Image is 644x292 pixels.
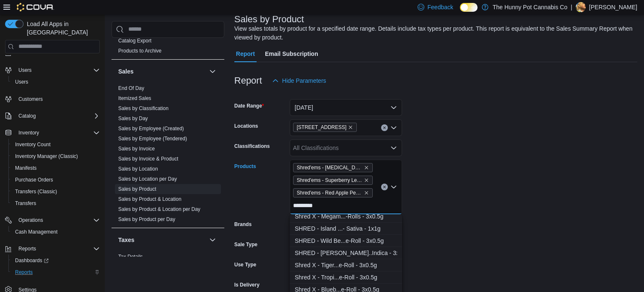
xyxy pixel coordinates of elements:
[12,187,100,197] span: Transfers (Classic)
[118,105,169,111] a: Sales by Classification
[571,2,572,12] p: |
[234,241,257,248] label: Sale Type
[234,143,270,150] label: Classifications
[15,65,100,75] span: Users
[234,281,260,288] label: Is Delivery
[112,83,224,228] div: Sales
[118,38,151,44] a: Catalog Export
[15,165,36,171] span: Manifests
[15,200,36,207] span: Transfers
[293,176,373,185] span: Shred'ems - Superberry Lemonade Party Pack Gummies - 10 x 10:0
[295,224,397,233] div: SHRED - Island ...- Sativa - 1x1g
[118,47,161,54] span: Products to Archive
[8,255,103,266] a: Dashboards
[118,206,200,212] a: Sales by Product & Location per Day
[295,249,397,257] div: SHRED - [PERSON_NAME]..Indica - 3x0.5g
[290,223,402,235] button: SHRED - Island Smoothie Heavies Diamond & Disty Infused Pre-Roll - Sativa - 1x1g
[12,151,81,161] a: Inventory Manager (Classic)
[282,76,326,85] span: Hide Parameters
[295,273,397,281] div: Shred X - Tropi...e-Roll - 3x0.5g
[18,96,43,103] span: Customers
[118,85,144,91] a: End Of Day
[118,67,134,76] h3: Sales
[8,186,103,197] button: Transfers (Classic)
[234,261,256,268] label: Use Type
[293,163,373,172] span: Shred'ems - Shark Attack Max10 - 1 x 10:0
[208,66,218,76] button: Sales
[12,77,100,87] span: Users
[18,113,36,119] span: Catalog
[17,3,54,11] img: Cova
[18,245,36,252] span: Reports
[118,156,178,162] a: Sales by Invoice & Product
[576,2,586,12] div: Ryan Noble
[118,146,155,152] a: Sales by Invoice
[12,198,39,208] a: Transfers
[234,76,262,86] h3: Report
[15,128,42,138] button: Inventory
[234,221,252,228] label: Brands
[12,198,100,208] span: Transfers
[290,271,402,284] button: Shred X - Tropic Thunder Heavies Disty & Diamond Infused Pre-Roll - 3x0.5g
[15,94,100,104] span: Customers
[12,255,100,266] span: Dashboards
[269,72,330,89] button: Hide Parameters
[295,212,397,221] div: Shred X - Megam...-Rolls - 3x0.5g
[460,3,478,12] input: Dark Mode
[15,111,39,121] button: Catalog
[2,214,103,226] button: Operations
[208,235,218,245] button: Taxes
[8,162,103,174] button: Manifests
[12,267,100,277] span: Reports
[118,136,187,142] a: Sales by Employee (Tendered)
[118,85,144,92] span: End Of Day
[8,150,103,162] button: Inventory Manager (Classic)
[8,266,103,278] button: Reports
[364,178,369,183] button: Remove Shred'ems - Superberry Lemonade Party Pack Gummies - 10 x 10:0 from selection in this group
[390,124,397,131] button: Open list of options
[112,36,224,59] div: Products
[18,217,43,224] span: Operations
[381,184,388,190] button: Clear input
[234,103,264,109] label: Date Range
[348,125,353,130] button: Remove 206 Bank Street from selection in this group
[118,186,156,192] span: Sales by Product
[118,145,155,152] span: Sales by Invoice
[12,163,100,173] span: Manifests
[290,99,402,116] button: [DATE]
[118,125,184,132] span: Sales by Employee (Created)
[15,269,33,276] span: Reports
[23,20,100,37] span: Load All Apps in [GEOGRAPHIC_DATA]
[297,189,362,197] span: Shred'ems - Red Apple Peach Party Pack Gummies - 10 x 10:0
[297,123,347,132] span: [STREET_ADDRESS]
[118,196,182,202] a: Sales by Product & Location
[118,95,151,102] span: Itemized Sales
[12,139,100,150] span: Inventory Count
[118,116,148,121] a: Sales by Day
[15,94,46,104] a: Customers
[118,176,177,182] span: Sales by Location per Day
[118,105,169,112] span: Sales by Classification
[2,93,103,105] button: Customers
[118,166,158,172] a: Sales by Location
[12,267,36,277] a: Reports
[15,141,51,148] span: Inventory Count
[295,261,397,269] div: Shred X - Tiger...e-Roll - 3x0.5g
[15,244,100,254] span: Reports
[12,175,57,185] a: Purchase Orders
[15,153,78,160] span: Inventory Manager (Classic)
[2,110,103,122] button: Catalog
[118,253,143,260] span: Tax Details
[293,188,373,197] span: Shred'ems - Red Apple Peach Party Pack Gummies - 10 x 10:0
[15,176,53,183] span: Purchase Orders
[290,247,402,259] button: SHRED - Bubba Melon Heavies Diamond & Disty Infused Pre-Roll - Indica - 3x0.5g
[15,128,100,138] span: Inventory
[290,259,402,271] button: Shred X - Tiger Blood Heavies Diamond & Disty Infused Pre-Roll - 3x0.5g
[12,227,61,237] a: Cash Management
[118,236,135,244] h3: Taxes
